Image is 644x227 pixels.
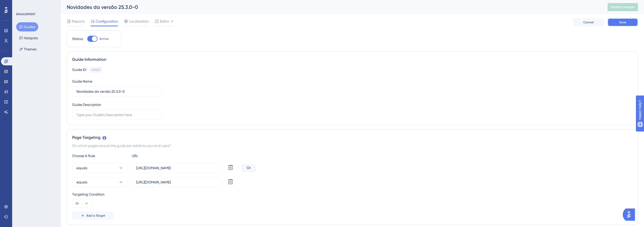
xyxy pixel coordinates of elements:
button: Publish Changes [608,3,638,11]
input: Type your Guide’s Description here [76,112,158,118]
div: Status: [72,36,83,42]
div: Guide Description [72,102,101,108]
div: Targeting Condition [72,191,633,197]
div: URL [132,153,188,159]
button: equals [72,163,128,173]
iframe: UserGuiding AI Assistant Launcher [623,207,638,222]
button: Hotspots [16,33,41,43]
button: equals [72,177,128,187]
span: equals [76,165,87,171]
input: yourwebsite.com/path [136,179,218,185]
div: Guide Information [72,56,633,63]
div: Guide ID: [72,67,87,73]
button: Themes [16,45,39,54]
div: Choose A Rule [72,153,128,159]
span: Add a Target [86,214,105,218]
span: Publish Changes [611,5,635,9]
div: Novidades da versão 25.3.0-0 [67,4,595,11]
span: Active [99,37,109,41]
button: Add a Target [72,212,114,220]
div: Page Targeting [72,135,633,141]
button: Guides [16,22,38,31]
div: Or [241,164,256,172]
input: yourwebsite.com/path [136,165,218,171]
div: On which pages should the guide be visible to your end users? [72,143,633,149]
input: Type your Guide’s Name here [76,89,158,94]
button: Cancel [573,18,604,26]
div: ENGAGEMENT [16,12,35,16]
span: Save [619,20,626,24]
span: Configuration [96,18,118,24]
span: Reports [72,18,85,24]
button: Save [608,18,638,26]
span: Editor [160,18,169,24]
span: Cancel [583,20,594,24]
span: equals [76,179,87,185]
div: 149529 [91,68,100,72]
span: Or [75,201,79,205]
div: Guide Name [72,78,92,84]
span: Localization [129,18,149,24]
span: Need Help? [12,1,32,7]
button: Or [72,199,92,207]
